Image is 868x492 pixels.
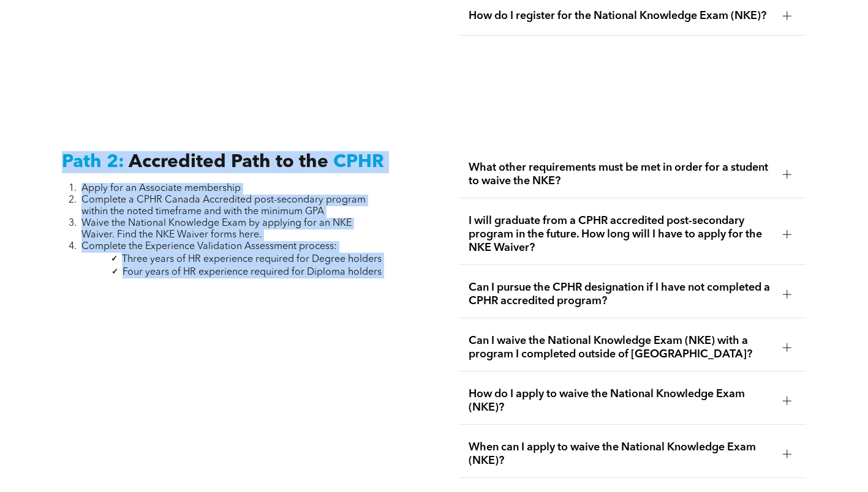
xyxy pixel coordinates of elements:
[81,184,241,193] span: Apply for an Associate membership
[123,267,382,277] span: Four years of HR experience required for Diploma holders
[469,161,773,188] span: What other requirements must be met in order for a student to waive the NKE?
[333,153,384,171] span: CPHR
[81,218,352,240] span: Waive the National Knowledge Exam by applying for an NKE Waiver. Find the NKE Waiver forms here.
[469,441,773,468] span: When can I apply to waive the National Knowledge Exam (NKE)?
[469,9,773,23] span: How do I register for the National Knowledge Exam (NKE)?
[469,281,773,308] span: Can I pursue the CPHR designation if I have not completed a CPHR accredited program?
[469,387,773,414] span: How do I apply to waive the National Knowledge Exam (NKE)?
[62,153,124,171] span: Path 2:
[81,195,366,217] span: Complete a CPHR Canada Accredited post-secondary program within the noted timeframe and with the ...
[469,334,773,361] span: Can I waive the National Knowledge Exam (NKE) with a program I completed outside of [GEOGRAPHIC_D...
[122,255,382,264] span: Three years of HR experience required for Degree holders
[469,214,773,255] span: I will graduate from a CPHR accredited post-secondary program in the future. How long will I have...
[129,153,328,171] span: Accredited Path to the
[81,242,337,252] span: Complete the Experience Validation Assessment process:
